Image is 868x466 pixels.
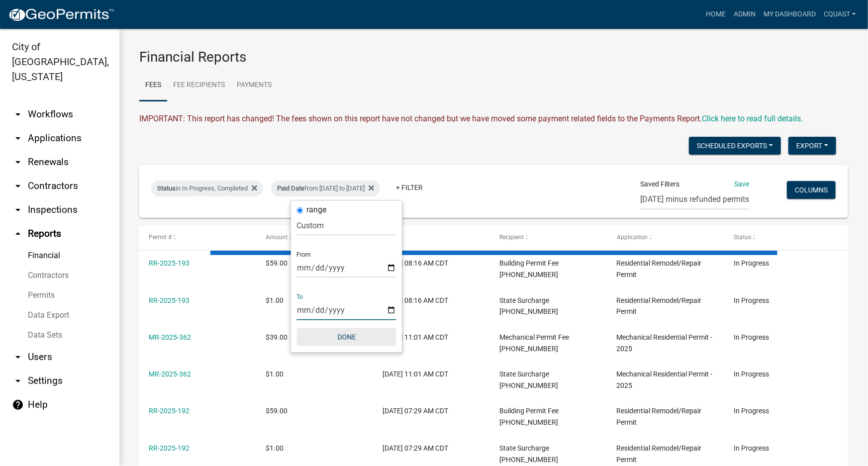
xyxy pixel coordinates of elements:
span: Mechanical Residential Permit - 2025 [617,370,713,389]
span: Saved Filters [640,179,679,189]
a: Click here to read full details. [702,114,803,123]
span: $1.00 [266,444,284,452]
a: + Filter [388,179,431,196]
span: Building Permit Fee 101-1200-32210 [500,407,559,426]
datatable-header-cell: Permit # [139,226,256,250]
a: Fees [139,70,167,101]
span: Building Permit Fee 101-1200-32210 [500,259,559,279]
span: Residential Remodel/Repair Permit [617,259,702,279]
span: Permit # [149,234,172,241]
span: In Progress [734,259,769,267]
h3: Financial Reports [139,49,848,66]
wm-modal-confirm: Upcoming Changes to Daily Fees Report [702,114,803,123]
span: $39.00 [266,333,288,341]
div: [DATE] 11:01 AM CDT [383,332,481,343]
i: arrow_drop_down [12,204,24,216]
a: MR-2025-362 [149,333,191,341]
span: $1.00 [266,370,284,378]
i: arrow_drop_down [12,351,24,363]
button: Done [297,328,396,346]
span: $59.00 [266,259,288,267]
span: Paid Date [277,185,304,192]
span: Status [734,234,751,241]
span: Residential Remodel/Repair Permit [617,444,702,464]
span: In Progress [734,296,769,304]
div: [DATE] 07:29 AM CDT [383,443,481,454]
a: RR-2025-193 [149,259,190,267]
span: State Surcharge 101-1200-33425 [500,296,559,316]
span: State Surcharge 101-1200-33425 [500,444,559,464]
a: Home [702,5,730,24]
a: My Dashboard [760,5,820,24]
i: arrow_drop_down [12,108,24,120]
div: [DATE] 08:16 AM CDT [383,295,481,306]
div: [DATE] 11:01 AM CDT [383,369,481,380]
i: arrow_drop_up [12,228,24,240]
label: range [307,206,327,214]
span: Mechanical Residential Permit - 2025 [617,333,713,353]
div: from [DATE] to [DATE] [271,181,380,196]
datatable-header-cell: Recipient [490,226,607,250]
span: Residential Remodel/Repair Permit [617,407,702,426]
datatable-header-cell: Status [724,226,841,250]
span: Application [617,234,648,241]
a: RR-2025-192 [149,444,190,452]
a: cquast [820,5,860,24]
i: arrow_drop_down [12,132,24,144]
div: IMPORTANT: This report has changed! The fees shown on this report have not changed but we have mo... [139,113,848,125]
datatable-header-cell: Amount [256,226,373,250]
div: [DATE] 08:16 AM CDT [383,258,481,269]
datatable-header-cell: Application [607,226,724,250]
span: Residential Remodel/Repair Permit [617,296,702,316]
span: Amount [266,234,288,241]
span: Status [157,185,176,192]
a: Fee Recipients [167,70,231,101]
span: State Surcharge 101-1200-33425 [500,370,559,389]
i: arrow_drop_down [12,156,24,168]
span: In Progress [734,444,769,452]
a: Payments [231,70,278,101]
span: In Progress [734,407,769,415]
button: Scheduled Exports [689,137,781,155]
span: In Progress [734,370,769,378]
button: Export [788,137,836,155]
span: $59.00 [266,407,288,415]
span: In Progress [734,333,769,341]
div: [DATE] 07:29 AM CDT [383,405,481,417]
button: Columns [787,181,836,199]
a: MR-2025-362 [149,370,191,378]
datatable-header-cell: Paid [373,226,490,250]
i: help [12,399,24,411]
i: arrow_drop_down [12,375,24,387]
a: Save [734,180,749,188]
a: RR-2025-192 [149,407,190,415]
a: Admin [730,5,760,24]
span: Recipient [500,234,524,241]
div: in In Progress, Completed [151,181,263,196]
i: arrow_drop_down [12,180,24,192]
span: Mechanical Permit Fee 101-1200-32212 [500,333,570,353]
a: RR-2025-193 [149,296,190,304]
span: $1.00 [266,296,284,304]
